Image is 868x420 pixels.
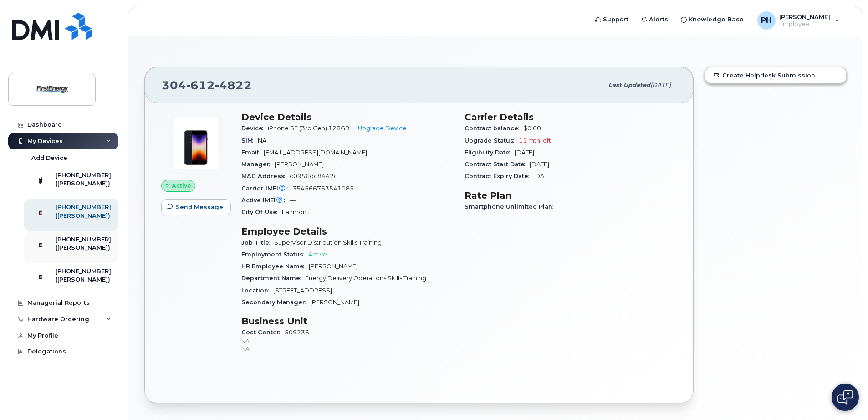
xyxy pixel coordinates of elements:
[241,263,309,270] span: HR Employee Name
[465,203,557,210] span: Smartphone Unlimited Plan
[241,329,285,336] span: Cost Center
[465,137,519,144] span: Upgrade Status
[241,345,454,353] p: NA
[168,116,223,171] img: image20231002-3703462-1angbar.jpeg
[290,197,296,204] span: —
[310,299,359,306] span: [PERSON_NAME]
[275,161,324,168] span: [PERSON_NAME]
[530,161,549,168] span: [DATE]
[241,226,454,237] h3: Employee Details
[241,251,308,258] span: Employment Status
[241,329,454,353] span: 509236
[268,125,350,132] span: iPhone SE (3rd Gen) 128GB
[837,390,853,405] img: Open chat
[186,78,215,92] span: 612
[465,125,523,132] span: Contract balance
[241,173,290,179] span: MAC Address
[241,209,282,215] span: City Of Use
[515,149,534,156] span: [DATE]
[608,82,650,88] span: Last updated
[241,316,454,327] h3: Business Unit
[241,185,292,192] span: Carrier IMEI
[176,203,223,211] span: Send Message
[241,125,268,132] span: Device
[465,149,515,156] span: Eligibility Date
[241,287,273,294] span: Location
[650,82,671,88] span: [DATE]
[465,173,533,179] span: Contract Expiry Date
[241,299,310,306] span: Secondary Manager
[465,190,677,201] h3: Rate Plan
[274,239,382,246] span: Supervisor Distribution Skills Training
[241,239,274,246] span: Job Title
[241,337,454,345] p: NA
[241,275,305,282] span: Department Name
[705,67,846,83] a: Create Helpdesk Submission
[161,199,231,215] button: Send Message
[533,173,553,179] span: [DATE]
[241,161,275,168] span: Manager
[241,112,454,123] h3: Device Details
[282,209,309,215] span: Fairmont
[292,185,354,192] span: 354566763541085
[305,275,426,282] span: Energy Delivery Operations Skills Training
[290,173,337,179] span: c0956dc8442c
[465,161,530,168] span: Contract Start Date
[353,125,407,132] a: + Upgrade Device
[241,149,264,156] span: Email
[308,251,327,258] span: Active
[241,137,258,144] span: SIM
[172,181,191,190] span: Active
[465,112,677,123] h3: Carrier Details
[264,149,367,156] span: [EMAIL_ADDRESS][DOMAIN_NAME]
[309,263,358,270] span: [PERSON_NAME]
[273,287,332,294] span: [STREET_ADDRESS]
[215,78,252,92] span: 4822
[258,137,266,144] span: NA
[523,125,541,132] span: $0.00
[241,197,290,204] span: Active IMEI
[519,137,551,144] span: 11 mth left
[162,78,252,92] span: 304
